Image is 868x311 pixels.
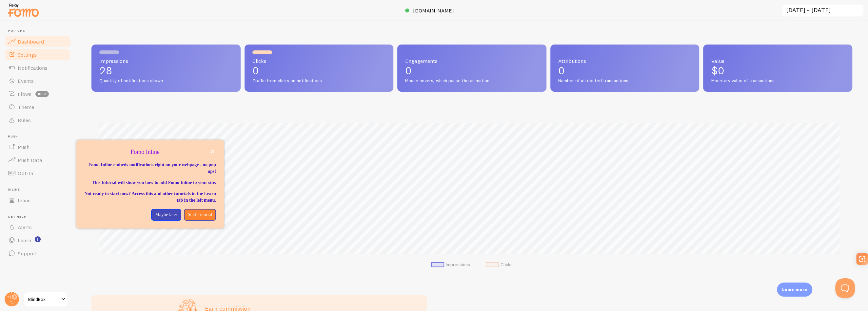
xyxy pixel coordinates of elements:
[782,286,807,293] p: Learn more
[99,65,233,76] p: 28
[405,65,539,76] p: 0
[99,58,233,64] span: Impressions
[18,38,44,45] span: Dashboard
[18,197,30,204] span: Inline
[18,78,34,84] span: Events
[84,179,216,186] p: This tutorial will show you how to add Fomo Inline to your site.
[4,101,71,114] a: Theme
[4,221,71,234] a: Alerts
[4,61,71,74] a: Notifications
[188,211,212,218] p: Start Tutorial
[18,64,48,71] span: Notifications
[18,117,31,123] span: Rules
[4,35,71,48] a: Dashboard
[711,64,724,77] span: $0
[8,135,71,139] span: Push
[558,58,692,64] span: Attributions
[18,237,31,244] span: Learn
[252,78,386,84] span: Traffic from clicks on notifications
[99,78,233,84] span: Quantity of notifications shown
[4,167,71,180] a: Opt-In
[35,91,49,97] span: beta
[8,29,71,33] span: Pop-ups
[405,58,539,64] span: Engagements
[4,48,71,61] a: Settings
[711,78,844,84] span: Monetary value of transactions
[4,194,71,207] a: Inline
[28,295,59,303] span: BlindBox
[24,291,68,307] a: BlindBox
[405,78,539,84] span: Mouse hovers, which pause the animation
[711,58,844,64] span: Value
[252,58,386,64] span: Clicks
[835,278,855,298] iframe: Help Scout Beacon - Open
[76,140,224,229] div: Fomo Inline
[4,140,71,154] a: Push
[84,162,216,175] p: Fomo Inline embeds notifications right on your webpage - no pop ups!
[486,262,513,268] li: Clicks
[84,191,216,204] p: Not ready to start now? Access this and other tutorials in the Learn tab in the left menu.
[8,188,71,192] span: Inline
[18,51,37,58] span: Settings
[18,157,42,163] span: Push Data
[84,148,216,156] p: Fomo Inline
[18,170,33,176] span: Opt-In
[35,236,41,242] svg: <p>Watch New Feature Tutorials!</p>
[7,2,40,18] img: fomo-relay-logo-orange.svg
[151,209,181,221] button: Maybe later
[184,209,216,221] button: Start Tutorial
[558,78,692,84] span: Number of attributed transactions
[4,154,71,167] a: Push Data
[4,247,71,260] a: Support
[252,65,386,76] p: 0
[18,224,32,230] span: Alerts
[4,234,71,247] a: Learn
[155,211,177,218] p: Maybe later
[18,250,37,257] span: Support
[4,114,71,127] a: Rules
[558,65,692,76] p: 0
[4,74,71,87] a: Events
[209,148,216,155] button: close,
[8,215,71,219] span: Get Help
[18,144,30,150] span: Push
[777,283,812,297] div: Learn more
[18,91,31,97] span: Flows
[18,104,34,110] span: Theme
[4,87,71,101] a: Flows beta
[431,262,470,268] li: Impressions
